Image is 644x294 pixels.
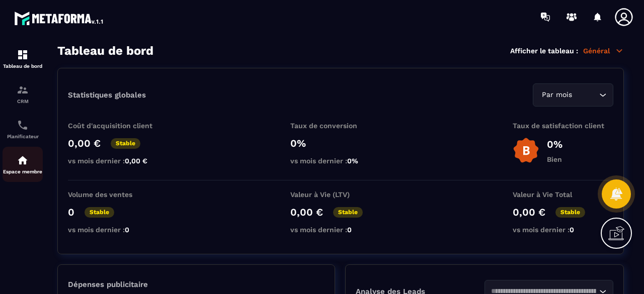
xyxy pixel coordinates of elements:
[3,112,43,147] a: schedulerschedulerPlanificateur
[570,226,574,234] span: 0
[290,137,391,149] p: 0%
[68,190,169,199] p: Volume des ventes
[513,122,613,130] p: Taux de satisfaction client
[3,41,43,76] a: formationformationTableau de bord
[513,190,613,199] p: Valeur à Vie Total
[68,280,325,289] p: Dépenses publicitaire
[290,122,391,130] p: Taux de conversion
[290,157,391,165] p: vs mois dernier :
[3,169,43,174] p: Espace membre
[513,226,613,234] p: vs mois dernier :
[3,63,43,69] p: Tableau de bord
[547,155,562,163] p: Bien
[290,190,391,199] p: Valeur à Vie (LTV)
[3,99,43,104] p: CRM
[57,44,153,58] h3: Tableau de bord
[510,47,578,55] p: Afficher le tableau :
[17,154,29,166] img: automations
[574,89,597,101] input: Search for option
[85,207,114,218] p: Stable
[17,119,29,131] img: scheduler
[17,84,29,96] img: formation
[555,207,585,218] p: Stable
[347,157,358,165] span: 0%
[14,9,105,27] img: logo
[290,206,323,218] p: 0,00 €
[333,207,363,218] p: Stable
[68,90,146,100] p: Statistiques globales
[290,226,391,234] p: vs mois dernier :
[125,157,147,165] span: 0,00 €
[547,138,562,150] p: 0%
[3,134,43,139] p: Planificateur
[68,137,101,149] p: 0,00 €
[539,89,574,101] span: Par mois
[513,137,539,164] img: b-badge-o.b3b20ee6.svg
[513,206,545,218] p: 0,00 €
[125,226,129,234] span: 0
[111,138,140,149] p: Stable
[68,226,169,234] p: vs mois dernier :
[68,122,169,130] p: Coût d'acquisition client
[347,226,352,234] span: 0
[583,46,624,55] p: Général
[68,157,169,165] p: vs mois dernier :
[17,49,29,61] img: formation
[3,147,43,182] a: automationsautomationsEspace membre
[68,206,74,218] p: 0
[533,83,613,107] div: Search for option
[3,76,43,112] a: formationformationCRM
